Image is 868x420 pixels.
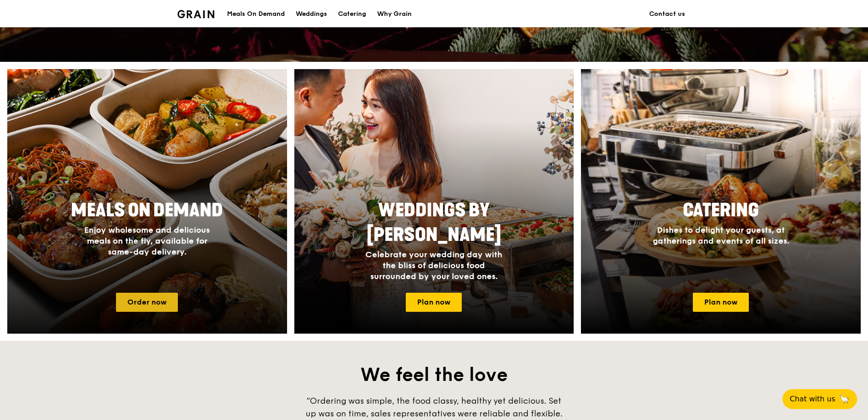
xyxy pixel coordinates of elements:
div: Catering [338,0,366,28]
div: Meals On Demand [227,0,285,28]
a: Catering [333,0,372,28]
a: Meals On DemandEnjoy wholesome and delicious meals on the fly, available for same-day delivery.Or... [7,69,287,334]
button: Chat with us🦙 [782,389,857,409]
a: Contact us [644,0,691,28]
span: Dishes to delight your guests, at gatherings and events of all sizes. [653,225,789,246]
span: Weddings by [PERSON_NAME] [367,200,501,246]
img: Grain [177,10,214,18]
span: Meals On Demand [71,200,223,221]
span: Celebrate your wedding day with the bliss of delicious food surrounded by your loved ones. [365,250,502,281]
span: 🦙 [839,394,850,405]
span: Enjoy wholesome and delicious meals on the fly, available for same-day delivery. [84,225,210,257]
a: CateringDishes to delight your guests, at gatherings and events of all sizes.Plan now [581,69,861,334]
div: Weddings [296,0,327,28]
a: Plan now [693,293,749,312]
img: weddings-card.4f3003b8.jpg [294,69,574,334]
a: Order now [116,293,178,312]
a: Why Grain [372,0,417,28]
span: Catering [683,200,759,221]
div: Why Grain [377,0,412,28]
span: Chat with us [790,394,835,405]
a: Weddings by [PERSON_NAME]Celebrate your wedding day with the bliss of delicious food surrounded b... [294,69,574,334]
a: Plan now [406,293,462,312]
img: catering-card.e1cfaf3e.jpg [581,69,861,334]
a: Weddings [290,0,333,28]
